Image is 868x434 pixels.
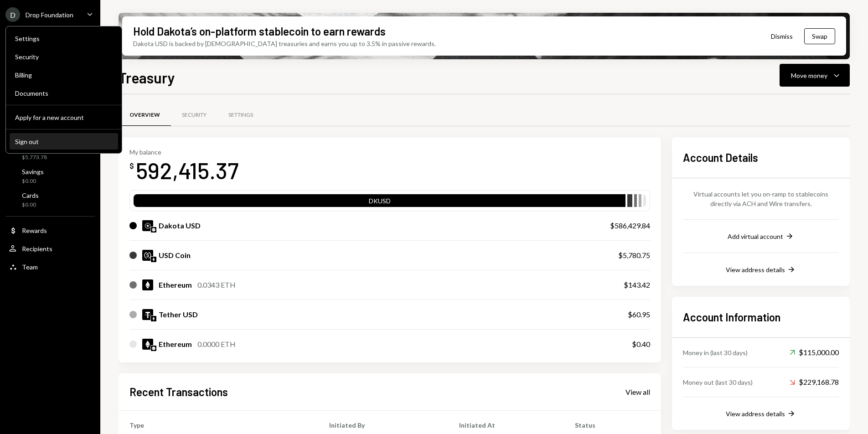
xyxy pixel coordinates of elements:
div: Ethereum [159,279,192,290]
div: Virtual accounts let you on-ramp to stablecoins directly via ACH and Wire transfers. [683,189,839,208]
img: ETH [142,279,153,290]
div: Cards [22,191,39,199]
div: View address details [726,410,785,418]
div: $115,000.00 [790,347,839,358]
a: Billing [10,67,118,83]
div: 0.0000 ETH [197,339,236,350]
div: Drop Foundation [26,11,73,19]
button: Add virtual account [728,232,794,242]
a: Settings [10,30,118,46]
div: $60.95 [628,309,650,320]
button: Move money [780,64,850,87]
a: Overview [119,103,171,127]
div: Sign out [15,138,113,145]
button: Apply for a new account [10,109,118,126]
img: ethereum-mainnet [151,257,156,262]
div: Documents [15,89,113,97]
div: $5,773.78 [22,154,49,161]
h1: Treasury [119,68,175,87]
div: D [5,7,20,22]
div: Savings [22,168,44,176]
h2: Recent Transactions [129,384,228,399]
a: Security [171,103,217,127]
div: View all [625,387,650,397]
a: View all [625,387,650,397]
button: View address details [726,409,796,419]
div: $143.42 [624,279,650,290]
div: $ [129,161,134,170]
button: Dismiss [759,26,804,47]
a: Documents [10,85,118,101]
a: Settings [217,103,264,127]
div: $5,780.75 [618,250,650,261]
div: $0.00 [22,177,44,185]
div: View address details [726,266,785,274]
a: Team [5,258,95,275]
div: Security [15,53,113,61]
div: Billing [15,71,113,79]
img: base-mainnet [151,227,156,232]
div: $0.40 [632,339,650,350]
a: Cards$0.00 [5,189,95,211]
div: Tether USD [159,309,198,320]
div: Hold Dakota’s on-platform stablecoin to earn rewards [133,24,386,39]
div: 592,415.37 [136,156,238,185]
div: $0.00 [22,201,39,209]
h2: Account Information [683,310,839,325]
div: Money out (last 30 days) [683,377,753,387]
div: Dakota USD [159,220,201,231]
div: Settings [228,111,253,119]
img: ETH [142,339,153,350]
a: Rewards [5,222,95,238]
div: $586,429.84 [610,220,650,231]
div: Add virtual account [728,232,783,240]
div: Dakota USD is backed by [DEMOGRAPHIC_DATA] treasuries and earns you up to 3.5% in passive rewards. [133,39,436,48]
img: DKUSD [142,220,153,231]
div: USD Coin [159,250,191,261]
div: 0.0343 ETH [197,279,236,290]
div: Team [22,263,38,271]
div: Recipients [22,245,52,253]
div: Overview [129,111,160,119]
div: Rewards [22,227,47,234]
div: $229,168.78 [790,377,839,387]
div: DKUSD [134,196,625,209]
div: Settings [15,35,113,42]
button: View address details [726,265,796,275]
button: Swap [804,28,835,44]
a: Security [10,48,118,65]
div: Security [182,111,207,119]
button: Sign out [10,134,118,150]
a: Recipients [5,240,95,257]
img: base-mainnet [151,346,156,351]
div: Ethereum [159,339,192,350]
img: USDC [142,250,153,261]
img: USDT [142,309,153,320]
h2: Account Details [683,150,839,165]
a: Savings$0.00 [5,165,95,187]
img: ethereum-mainnet [151,316,156,321]
div: My balance [129,148,238,156]
div: Apply for a new account [15,114,113,121]
div: Money in (last 30 days) [683,348,748,357]
div: Move money [791,71,827,80]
